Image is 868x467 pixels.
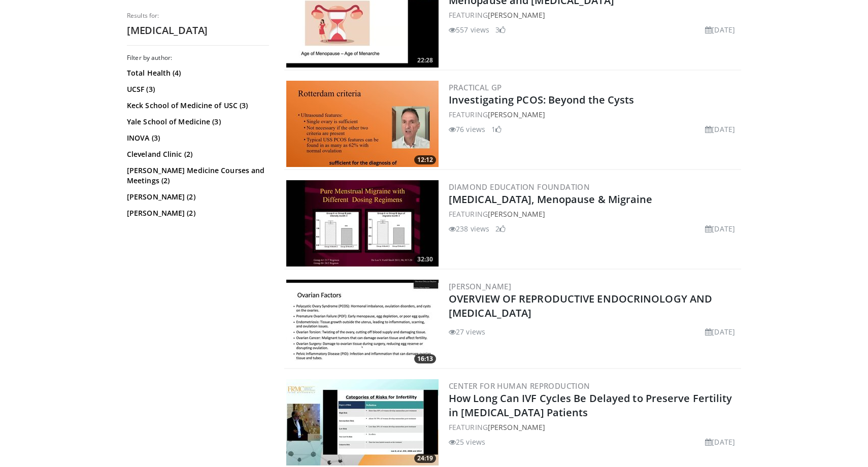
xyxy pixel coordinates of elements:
a: [PERSON_NAME] (2) [127,192,266,202]
a: Total Health (4) [127,68,266,78]
a: [PERSON_NAME] Medicine Courses and Meetings (2) [127,165,266,186]
a: How Long Can IVF Cycles Be Delayed to Preserve Fertility in [MEDICAL_DATA] Patients [449,391,732,419]
div: FEATURING [449,109,739,120]
a: [PERSON_NAME] [488,422,545,432]
a: Investigating PCOS: Beyond the Cysts [449,93,635,107]
span: 12:12 [414,155,436,164]
a: 16:13 [286,280,439,366]
div: FEATURING [449,422,739,432]
a: [PERSON_NAME] [488,110,545,119]
li: [DATE] [705,124,735,135]
a: Center for Human Reproduction [449,381,590,391]
li: 3 [495,24,506,35]
h2: [MEDICAL_DATA] [127,24,269,37]
a: [MEDICAL_DATA], Menopause & Migraine [449,192,653,206]
li: 25 views [449,437,485,447]
p: Results for: [127,12,269,20]
a: [PERSON_NAME] [488,209,545,219]
a: 32:30 [286,180,439,266]
a: [PERSON_NAME] [449,281,511,291]
a: 12:12 [286,81,439,167]
img: cc199e7d-d73a-4974-bbd8-56f0722d124f.300x170_q85_crop-smart_upscale.jpg [286,379,439,465]
a: [PERSON_NAME] (2) [127,208,266,218]
img: 47ed9b95-a790-41bc-8569-3d5afb853e6d.300x170_q85_crop-smart_upscale.jpg [286,81,439,167]
img: 0d8fd8e2-2881-4933-a560-c51d6045ec22.300x170_q85_crop-smart_upscale.jpg [286,280,439,366]
li: [DATE] [705,326,735,337]
a: Diamond Education Foundation [449,182,590,192]
li: 1 [491,124,502,135]
li: [DATE] [705,223,735,234]
a: Yale School of Medicine (3) [127,117,266,127]
li: 27 views [449,326,485,337]
li: [DATE] [705,437,735,447]
a: 24:19 [286,379,439,465]
img: b7e389e1-e20d-4da5-9e1a-167737154c47.300x170_q85_crop-smart_upscale.jpg [286,180,439,266]
li: [DATE] [705,24,735,35]
li: 76 views [449,124,485,135]
a: UCSF (3) [127,84,266,94]
a: Keck School of Medicine of USC (3) [127,101,266,111]
a: [PERSON_NAME] [488,10,545,20]
div: FEATURING [449,10,739,20]
a: Practical GP [449,82,502,92]
a: INOVA (3) [127,133,266,143]
span: 24:19 [414,454,436,463]
span: 16:13 [414,354,436,363]
span: 32:30 [414,255,436,264]
span: 22:28 [414,56,436,65]
li: 238 views [449,223,489,234]
div: FEATURING [449,209,739,219]
li: 2 [495,223,506,234]
a: OVERVIEW OF REPRODUCTIVE ENDOCRINOLOGY AND [MEDICAL_DATA] [449,292,712,320]
a: Cleveland Clinic (2) [127,149,266,159]
h3: Filter by author: [127,54,269,62]
li: 557 views [449,24,489,35]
